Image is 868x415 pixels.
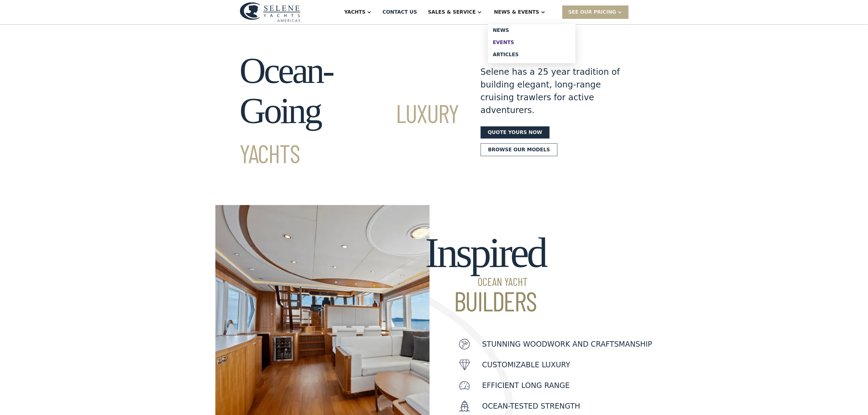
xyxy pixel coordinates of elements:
[488,24,575,63] nav: News & EVENTS
[493,52,571,57] div: Articles
[482,401,580,412] p: Ocean-Tested Strength
[240,51,459,171] h1: Ocean-Going
[459,359,470,370] img: icon
[481,143,558,156] a: Browse our models
[562,5,629,19] div: SEE Our Pricing
[493,40,571,45] div: Events
[482,359,570,370] p: customizable luxury
[488,49,575,61] a: Articles
[481,66,620,117] div: Selene has a 25 year tradition of building elegant, long-range cruising trawlers for active adven...
[344,9,365,16] div: Yachts
[425,229,546,314] h2: Inspired
[494,9,539,16] div: News & EVENTS
[481,126,550,139] a: Quote yours now
[568,9,616,16] div: SEE Our Pricing
[482,339,652,350] p: Stunning woodwork and craftsmanship
[488,24,575,36] a: News
[425,287,546,314] span: Builders
[383,9,417,16] div: Contact US
[428,9,476,16] div: Sales & Service
[425,276,546,287] span: Ocean Yacht
[493,28,571,33] div: News
[240,2,300,22] img: logo
[488,36,575,49] a: Events
[240,98,459,168] span: Luxury Yachts
[482,380,570,391] p: Efficient Long Range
